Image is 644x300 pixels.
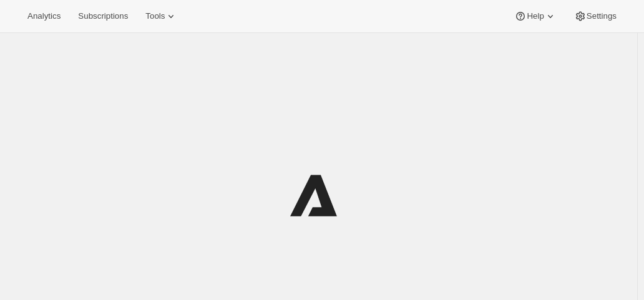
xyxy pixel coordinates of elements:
[507,7,563,25] button: Help
[27,11,61,21] span: Analytics
[71,7,135,25] button: Subscriptions
[587,11,617,21] span: Settings
[567,7,624,25] button: Settings
[138,7,185,25] button: Tools
[145,11,165,21] span: Tools
[20,7,68,25] button: Analytics
[78,11,128,21] span: Subscriptions
[527,11,544,21] span: Help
